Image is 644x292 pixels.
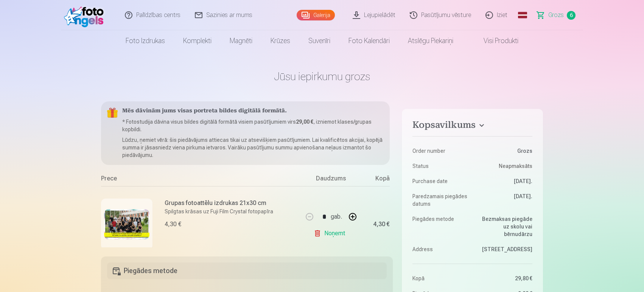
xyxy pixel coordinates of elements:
div: Prece [101,174,303,186]
dt: Order number [412,147,469,155]
dd: [STREET_ADDRESS] [476,245,532,253]
div: gab. [331,208,342,226]
p: Lūdzu, ņemiet vērā: šis piedāvājums attiecas tikai uz atsevišķiem pasūtījumiem. Lai kvalificētos ... [122,136,384,159]
b: 29,00 € [296,119,313,125]
a: Foto kalendāri [339,30,399,51]
a: Atslēgu piekariņi [399,30,462,51]
h1: Jūsu iepirkumu grozs [101,70,543,83]
dt: Purchase date [412,177,469,185]
a: Komplekti [174,30,221,51]
h6: Grupas fotoattēlu izdrukas 21x30 cm [165,199,273,208]
dd: [DATE]. [476,193,532,208]
div: Daudzums [303,174,359,186]
dt: Paredzamais piegādes datums [412,193,469,208]
p: * Fotostudija dāvina visus bildes digitālā formātā visiem pasūtījumiem virs , izniemot klases/gru... [122,118,384,133]
dt: Piegādes metode [412,215,469,238]
dd: Bezmaksas piegāde uz skolu vai bērnudārzu [476,215,532,238]
dd: Grozs [476,147,532,155]
h5: Mēs dāvinām jums visas portreta bildes digitālā formātā. [122,107,384,115]
img: /fa1 [64,3,107,27]
button: Kopsavilkums [412,120,532,133]
dt: Kopā [412,275,469,282]
dd: 29,80 € [476,275,532,282]
span: Grozs [548,11,564,20]
span: Neapmaksāts [499,162,532,170]
a: Krūzes [261,30,299,51]
p: Spilgtas krāsas uz Fuji Film Crystal fotopapīra [165,208,273,215]
a: Galerija [297,10,335,20]
a: Visi produkti [462,30,527,51]
h5: Piegādes metode [107,262,387,279]
span: 6 [567,11,576,20]
a: Noņemt [314,226,348,241]
a: Suvenīri [299,30,339,51]
dd: [DATE]. [476,177,532,185]
div: 4,30 € [165,220,181,229]
div: 4,30 € [373,222,390,227]
dt: Status [412,162,469,170]
dt: Address [412,245,469,253]
div: Kopā [359,174,390,186]
a: Foto izdrukas [117,30,174,51]
a: Magnēti [221,30,261,51]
